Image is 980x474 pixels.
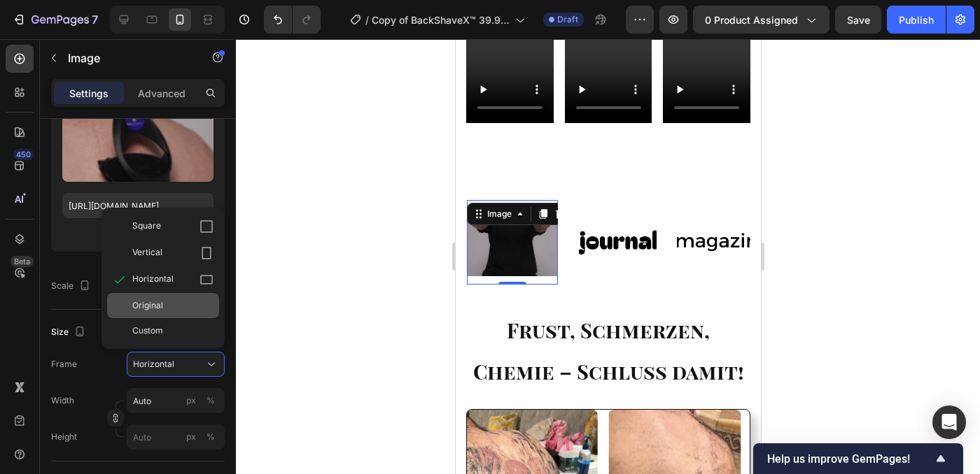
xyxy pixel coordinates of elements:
[51,323,88,342] div: Size
[127,424,225,450] input: px%
[132,220,161,234] span: Square
[372,13,510,27] span: Copy of BackShaveX™ 39.95€ Preis test – Mühelose Rückenrasur für Männer original- Produktseite - ...
[116,184,207,222] img: Alt image
[456,39,761,474] iframe: Design area
[186,431,196,443] div: px
[17,278,288,345] strong: Frust, Schmerzen, Chemie – Schluss damit!
[127,388,225,413] input: px%
[51,394,74,407] label: Width
[138,86,185,101] p: Advanced
[887,6,946,34] button: Publish
[899,13,934,27] div: Publish
[62,193,213,218] input: https://example.com/image.jpg
[92,11,98,28] p: 7
[132,324,163,337] span: Custom
[767,452,932,466] span: Help us improve GemPages!
[13,149,34,160] div: 450
[847,14,870,26] span: Save
[132,273,174,287] span: Horizontal
[186,394,196,407] div: px
[365,13,369,27] span: /
[51,431,77,443] label: Height
[29,168,59,181] div: Image
[127,352,225,377] button: Horizontal
[206,431,215,443] div: %
[264,6,321,34] div: Undo/Redo
[557,13,578,26] span: Draft
[11,169,102,238] img: [object Object]
[202,429,219,445] button: px
[183,429,199,445] button: %
[221,184,312,222] img: Alt image
[835,6,881,34] button: Save
[133,358,174,371] span: Horizontal
[206,394,215,407] div: %
[693,6,829,34] button: 0 product assigned
[132,246,162,260] span: Vertical
[202,392,219,409] button: px
[62,94,213,182] img: preview-image
[767,450,949,467] button: Show survey - Help us improve GemPages!
[68,50,187,66] p: Image
[51,358,77,371] label: Frame
[51,277,93,296] div: Scale
[6,6,104,34] button: 7
[183,392,199,409] button: %
[69,86,108,101] p: Settings
[932,405,966,439] div: Open Intercom Messenger
[705,13,798,27] span: 0 product assigned
[132,299,163,312] span: Original
[10,256,34,267] div: Beta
